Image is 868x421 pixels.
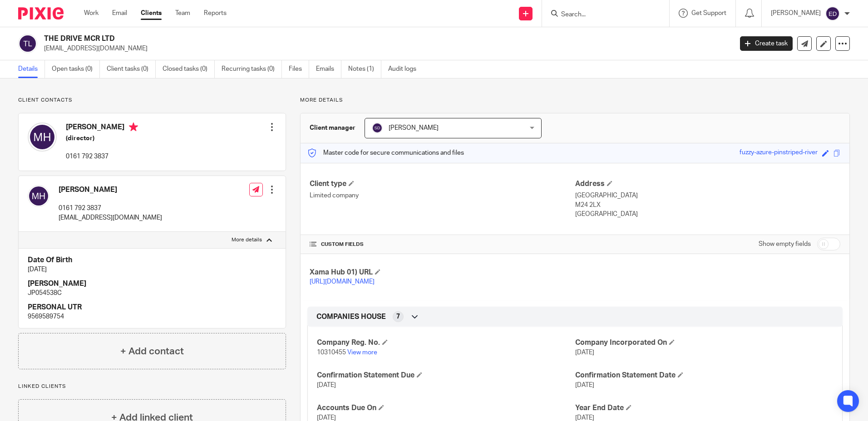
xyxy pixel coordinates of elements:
[310,123,355,132] h3: Client manager
[28,279,276,289] h4: [PERSON_NAME]
[575,382,594,388] span: [DATE]
[18,7,64,20] img: Pixie
[372,122,383,133] img: svg%3E
[310,191,575,200] p: Limited company
[163,60,215,78] a: Closed tasks (0)
[66,152,138,161] p: 0161 792 3837
[348,60,381,78] a: Notes (1)
[28,122,57,152] img: svg%3E
[316,312,386,322] span: COMPANIES HOUSE
[28,303,276,312] h4: PERSONAL UTR
[28,289,276,298] p: JP054538C
[691,10,726,16] span: Get Support
[317,415,336,421] span: [DATE]
[396,312,400,321] span: 7
[300,97,850,104] p: More details
[18,34,37,53] img: svg%3E
[388,60,423,78] a: Audit logs
[112,9,127,18] a: Email
[575,371,833,380] h4: Confirmation Statement Date
[575,191,840,200] p: [GEOGRAPHIC_DATA]
[575,403,833,413] h4: Year End Date
[28,255,276,265] h4: Date Of Birth
[289,60,309,78] a: Files
[310,179,575,189] h4: Client type
[129,122,138,132] i: Primary
[307,148,464,157] p: Master code for secure communications and files
[575,415,594,421] span: [DATE]
[18,383,286,390] p: Linked clients
[107,60,156,78] a: Client tasks (0)
[59,185,162,195] h4: [PERSON_NAME]
[66,122,138,134] h4: [PERSON_NAME]
[222,60,282,78] a: Recurring tasks (0)
[120,344,184,358] h4: + Add contact
[84,9,99,18] a: Work
[575,349,594,356] span: [DATE]
[575,179,840,189] h4: Address
[740,36,793,51] a: Create task
[771,9,821,18] p: [PERSON_NAME]
[575,338,833,348] h4: Company Incorporated On
[740,148,818,158] div: fuzzy-azure-pinstriped-river
[317,349,346,356] span: 10310455
[389,125,439,131] span: [PERSON_NAME]
[317,338,575,348] h4: Company Reg. No.
[52,60,100,78] a: Open tasks (0)
[59,213,162,222] p: [EMAIL_ADDRESS][DOMAIN_NAME]
[310,268,575,277] h4: Xama Hub 01) URL
[560,11,642,19] input: Search
[28,312,276,321] p: 9569589754
[825,6,840,21] img: svg%3E
[759,240,811,249] label: Show empty fields
[317,403,575,413] h4: Accounts Due On
[175,9,190,18] a: Team
[141,9,162,18] a: Clients
[204,9,227,18] a: Reports
[28,265,276,274] p: [DATE]
[44,34,590,44] h2: THE DRIVE MCR LTD
[18,60,45,78] a: Details
[28,185,49,207] img: svg%3E
[310,241,575,248] h4: CUSTOM FIELDS
[317,382,336,388] span: [DATE]
[317,371,575,380] h4: Confirmation Statement Due
[44,44,726,53] p: [EMAIL_ADDRESS][DOMAIN_NAME]
[66,134,138,143] h5: (director)
[575,201,840,210] p: M24 2LX
[575,210,840,219] p: [GEOGRAPHIC_DATA]
[316,60,341,78] a: Emails
[59,204,162,213] p: 0161 792 3837
[18,97,286,104] p: Client contacts
[347,349,377,356] a: View more
[232,236,262,244] p: More details
[310,279,375,285] a: [URL][DOMAIN_NAME]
